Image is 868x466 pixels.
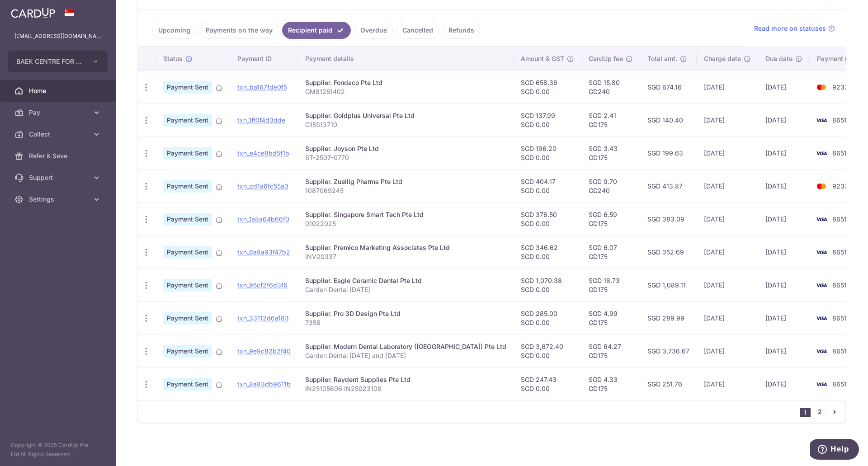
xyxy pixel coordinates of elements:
img: Bank Card [812,82,830,93]
li: 1 [800,408,811,417]
td: SGD 140.40 [640,104,697,137]
td: SGD 376.50 SGD 0.00 [514,202,581,235]
span: 8651 [832,116,847,124]
td: [DATE] [697,235,758,268]
a: Read more on statuses [754,24,835,33]
a: txn_1a8a64b66f0 [237,215,289,223]
td: SGD 247.43 SGD 0.00 [514,367,581,400]
span: Payment Sent [163,246,212,259]
td: SGD 674.16 [640,71,697,104]
a: Cancelled [396,22,439,39]
td: [DATE] [697,169,758,202]
td: [DATE] [697,137,758,169]
td: SGD 2.41 GD175 [581,104,640,137]
td: SGD 3,736.67 [640,334,697,367]
a: txn_cd1a6fc55a3 [237,182,288,190]
td: SGD 251.76 [640,367,697,400]
td: [DATE] [697,202,758,235]
div: Supplier. Raydent Supplies Pte Ltd [305,375,506,384]
div: Supplier. Goldplus Universal Pte Ltd [305,111,506,120]
a: Refunds [443,22,480,39]
a: txn_e4ce8bd5f1b [237,149,289,157]
a: Payments on the way [200,22,278,39]
td: [DATE] [758,268,810,301]
td: [DATE] [697,301,758,334]
td: SGD 18.73 GD175 [581,268,640,301]
td: [DATE] [697,268,758,301]
td: SGD 9.70 GD240 [581,169,640,202]
p: GM81251402 [305,87,506,96]
p: G15S13710 [305,120,506,129]
span: Pay [29,108,89,117]
img: CardUp [11,7,55,18]
img: Bank Card [812,115,830,126]
p: 7358 [305,318,506,327]
td: [DATE] [758,169,810,202]
div: Supplier. Joyson Pte Ltd [305,144,506,153]
nav: pager [800,401,845,423]
td: SGD 289.99 [640,301,697,334]
span: 8651 [832,380,847,388]
span: 8651 [832,314,847,322]
td: [DATE] [758,104,810,137]
p: 01022025 [305,219,506,228]
a: Upcoming [152,22,196,39]
a: Overdue [354,22,393,39]
td: [DATE] [758,71,810,104]
span: Payment Sent [163,81,212,94]
td: SGD 3,672.40 SGD 0.00 [514,334,581,367]
td: SGD 352.69 [640,235,697,268]
div: Supplier. Premico Marketing Associates Pte Ltd [305,243,506,252]
span: Payment Sent [163,345,212,358]
a: txn_1ff0f4d3dde [237,116,285,124]
td: SGD 346.62 SGD 0.00 [514,235,581,268]
p: Garden Dental [DATE] [305,285,506,294]
p: IN25105606 IN25023108 [305,384,506,393]
span: Refer & Save [29,151,89,160]
td: SGD 413.87 [640,169,697,202]
th: Payment ID [230,47,298,71]
img: Bank Card [812,181,830,192]
div: Supplier. Eagle Ceramic Dental Pte Ltd [305,276,506,285]
a: txn_ba167fde0f5 [237,83,287,91]
iframe: Opens a widget where you can find more information [810,439,859,461]
div: Supplier. Fondaco Pte Ltd [305,78,506,87]
p: [EMAIL_ADDRESS][DOMAIN_NAME] [14,32,101,41]
span: Collect [29,130,89,139]
span: Payment Sent [163,378,212,391]
p: INV00337 [305,252,506,261]
span: CardUp fee [589,54,623,63]
span: 8651 [832,215,847,223]
a: txn_33112d6a183 [237,314,289,322]
td: [DATE] [758,137,810,169]
div: Supplier. Zuellig Pharma Pte Ltd [305,177,506,186]
td: SGD 4.33 GD175 [581,367,640,400]
img: Bank Card [812,148,830,159]
td: SGD 404.17 SGD 0.00 [514,169,581,202]
td: SGD 285.00 SGD 0.00 [514,301,581,334]
td: SGD 1,089.11 [640,268,697,301]
span: 8651 [832,281,847,289]
img: Bank Card [812,280,830,291]
td: SGD 3.43 GD175 [581,137,640,169]
span: Payment Sent [163,147,212,160]
td: SGD 64.27 GD175 [581,334,640,367]
td: [DATE] [758,301,810,334]
td: SGD 15.80 GD240 [581,71,640,104]
a: txn_95cf2f6d3f6 [237,281,288,289]
td: SGD 1,070.38 SGD 0.00 [514,268,581,301]
td: [DATE] [758,235,810,268]
th: Payment details [298,47,514,71]
td: SGD 137.99 SGD 0.00 [514,104,581,137]
p: ST-2507-0770 [305,153,506,162]
span: Payment Sent [163,312,212,325]
a: 2 [814,406,825,417]
td: [DATE] [697,71,758,104]
a: txn_6a8a93f47b2 [237,248,290,256]
td: SGD 658.36 SGD 0.00 [514,71,581,104]
span: BAEK CENTRE FOR AESTHETIC AND IMPLANT DENTISTRY PTE. LTD. [16,57,83,66]
td: [DATE] [697,334,758,367]
td: [DATE] [758,334,810,367]
td: SGD 199.63 [640,137,697,169]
